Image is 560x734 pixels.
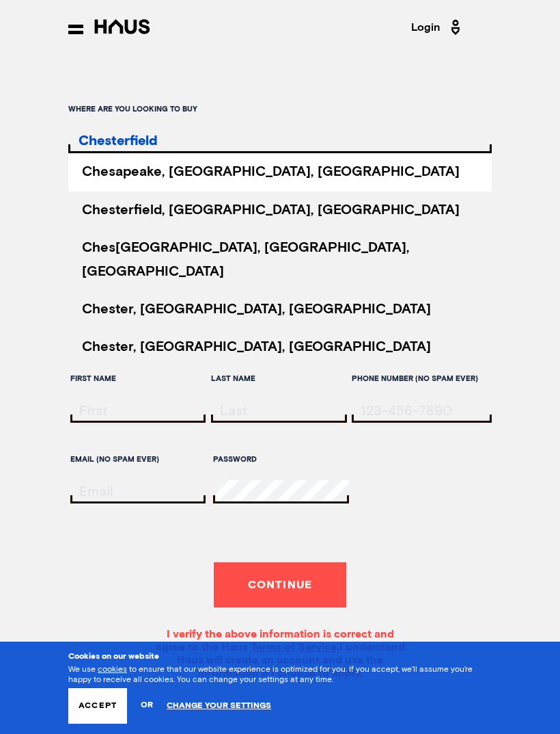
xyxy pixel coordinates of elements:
[82,203,460,217] span: terfield, [GEOGRAPHIC_DATA], [GEOGRAPHIC_DATA]
[216,480,348,503] input: password
[82,241,115,254] b: Ches
[98,666,127,674] a: cookies
[213,447,348,471] label: Password
[214,562,347,607] button: Continue
[167,701,271,711] a: Change your settings
[68,97,492,121] label: Where are you looking to buy
[352,367,492,391] label: Phone Number (no spam ever)
[82,165,460,179] span: apeake, [GEOGRAPHIC_DATA], [GEOGRAPHIC_DATA]
[82,203,115,217] b: Ches
[70,367,206,391] label: First Name
[82,302,115,316] b: Ches
[82,241,409,278] span: [GEOGRAPHIC_DATA], [GEOGRAPHIC_DATA], [GEOGRAPHIC_DATA]
[68,133,492,148] input: ratesLocationInput
[82,340,115,354] b: Ches
[82,302,431,316] span: ter, [GEOGRAPHIC_DATA], [GEOGRAPHIC_DATA]
[70,447,206,471] label: Email (no spam ever)
[68,666,473,683] span: We use to ensure that our website experience is optimized for you. If you accept, we’ll assume yo...
[74,404,206,418] input: firstName
[74,484,206,499] input: email
[82,165,115,179] b: Ches
[411,16,464,38] a: Login
[68,688,127,724] button: Accept
[156,629,405,679] span: I verify the above information is correct and agree to the Haus . I understand Haus will create a...
[141,694,153,718] span: or
[68,652,492,661] h3: Cookies on our website
[82,340,431,354] span: ter, [GEOGRAPHIC_DATA], [GEOGRAPHIC_DATA]
[211,367,346,391] label: Last Name
[214,404,346,418] input: lastName
[355,404,492,418] input: tel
